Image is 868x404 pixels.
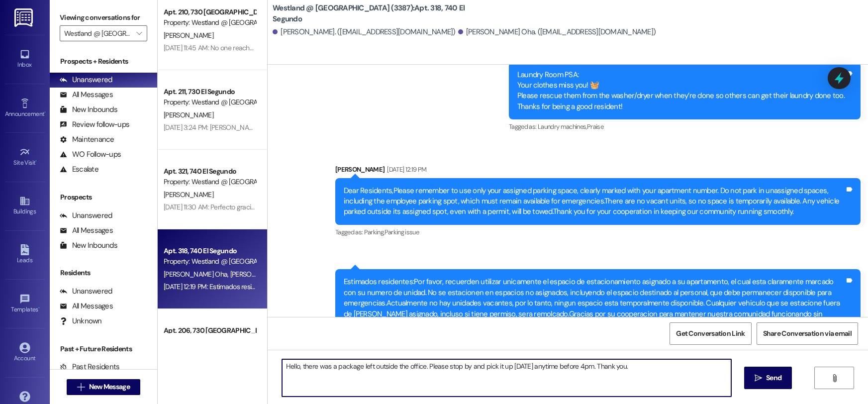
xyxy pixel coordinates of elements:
[164,190,213,199] span: [PERSON_NAME]
[364,228,385,236] span: Parking ,
[763,328,852,339] span: Share Conversation via email
[50,268,157,278] div: Residents
[60,240,117,251] div: New Inbounds
[670,322,751,345] button: Get Conversation Link
[64,25,131,41] input: All communities
[458,27,656,37] div: [PERSON_NAME] Oha. ([EMAIL_ADDRESS][DOMAIN_NAME])
[60,119,129,130] div: Review follow-ups
[766,373,781,383] span: Send
[335,225,861,239] div: Tagged as:
[5,46,45,73] a: Inbox
[164,177,256,187] div: Property: Westland @ [GEOGRAPHIC_DATA] (3387)
[60,104,117,115] div: New Inbounds
[60,164,98,175] div: Escalate
[385,164,426,175] div: [DATE] 12:19 PM
[164,270,230,279] span: [PERSON_NAME] Oha
[60,316,102,326] div: Unknown
[164,97,256,107] div: Property: Westland @ [GEOGRAPHIC_DATA] (3387)
[164,43,373,52] div: [DATE] 11:45 AM: No one reached out to me to see if this day work for me.
[538,122,587,131] span: Laundry machines ,
[509,119,861,134] div: Tagged as:
[44,109,46,116] span: •
[60,149,121,160] div: WO Follow-ups
[5,193,45,219] a: Buildings
[755,374,762,382] i: 
[230,270,294,279] span: [PERSON_NAME] Oha
[5,291,45,317] a: Templates •
[60,225,113,236] div: All Messages
[50,344,157,354] div: Past + Future Residents
[164,17,256,28] div: Property: Westland @ [GEOGRAPHIC_DATA] (3387)
[744,367,792,389] button: Send
[164,110,213,119] span: [PERSON_NAME]
[38,304,40,311] span: •
[60,10,147,25] label: Viewing conversations for
[5,339,45,366] a: Account
[517,70,845,112] div: Laundry Room PSA: Your clothes miss you! 🧺 Please rescue them from the washer/dryer when they’re ...
[335,164,861,178] div: [PERSON_NAME]
[344,186,845,217] div: Dear Residents,Please remember to use only your assigned parking space, clearly marked with your ...
[273,3,472,24] b: Westland @ [GEOGRAPHIC_DATA] (3387): Apt. 318, 740 El Segundo
[60,362,120,372] div: Past Residents
[282,359,731,397] textarea: Hello, there was a package left outside the office. Please stop by and pick it up [DATE] anytime ...
[60,286,112,297] div: Unanswered
[273,27,456,37] div: [PERSON_NAME]. ([EMAIL_ADDRESS][DOMAIN_NAME])
[60,301,113,311] div: All Messages
[587,122,603,131] span: Praise
[60,90,113,100] div: All Messages
[164,256,256,267] div: Property: Westland @ [GEOGRAPHIC_DATA] (3387)
[757,322,858,345] button: Share Conversation via email
[164,325,256,336] div: Apt. 206, 730 [GEOGRAPHIC_DATA]
[60,134,114,145] div: Maintenance
[50,192,157,202] div: Prospects
[77,383,85,391] i: 
[36,158,37,165] span: •
[164,31,213,40] span: [PERSON_NAME]
[344,277,845,330] div: Estimados residentes:Por favor, recuerden utilizar unicamente el espacio de estacionamiento asign...
[5,241,45,268] a: Leads
[164,202,261,211] div: [DATE] 11:30 AM: Perfecto gracias .
[831,374,838,382] i: 
[676,328,745,339] span: Get Conversation Link
[164,7,256,17] div: Apt. 210, 730 [GEOGRAPHIC_DATA]
[60,75,112,85] div: Unanswered
[385,228,419,236] span: Parking issue
[5,144,45,171] a: Site Visit •
[164,87,256,97] div: Apt. 211, 730 El Segundo
[14,8,35,27] img: ResiDesk Logo
[136,29,142,37] i: 
[50,56,157,67] div: Prospects + Residents
[164,166,256,177] div: Apt. 321, 740 El Segundo
[67,379,140,395] button: New Message
[89,382,130,392] span: New Message
[164,246,256,256] div: Apt. 318, 740 El Segundo
[60,210,112,221] div: Unanswered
